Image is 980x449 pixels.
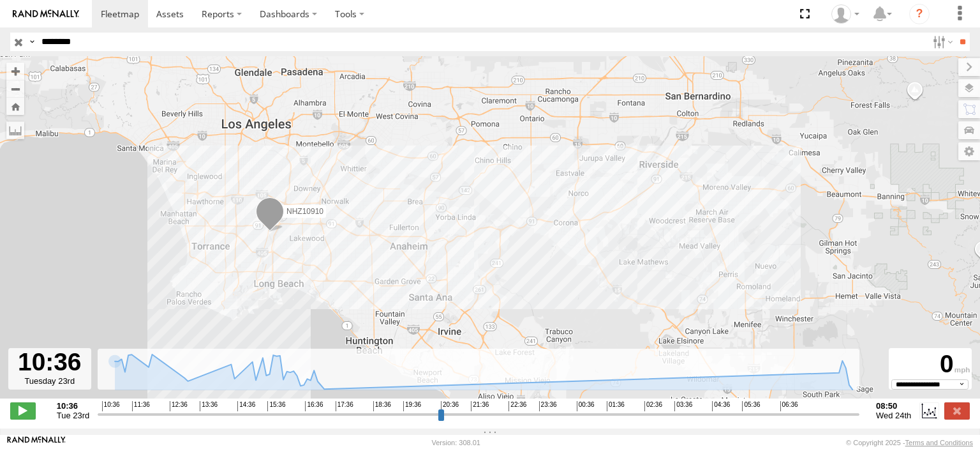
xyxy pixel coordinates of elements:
div: Version: 308.01 [432,439,480,446]
span: Tue 23rd Sep 2025 [57,411,89,420]
span: 22:36 [509,401,526,411]
span: 11:36 [132,401,150,411]
label: Close [944,402,970,419]
img: rand-logo.svg [13,10,79,19]
strong: 08:50 [876,401,911,411]
span: 03:36 [674,401,692,411]
span: 02:36 [644,401,662,411]
span: 16:36 [305,401,323,411]
i: ? [909,4,930,24]
div: © Copyright 2025 - [846,439,973,446]
a: Terms and Conditions [905,439,973,446]
div: 0 [891,350,970,379]
span: NHZ10910 [286,207,323,216]
label: Map Settings [958,142,980,160]
span: 19:36 [403,401,421,411]
div: Zulema McIntosch [827,4,864,24]
span: 04:36 [712,401,730,411]
span: 01:36 [607,401,625,411]
span: 21:36 [471,401,489,411]
label: Measure [6,121,24,139]
button: Zoom out [6,80,24,98]
span: 12:36 [170,401,188,411]
span: 10:36 [102,401,120,411]
span: Wed 24th Sep 2025 [876,411,911,420]
span: 14:36 [237,401,255,411]
span: 23:36 [539,401,557,411]
span: 06:36 [780,401,798,411]
button: Zoom in [6,63,24,80]
label: Search Filter Options [928,33,955,51]
label: Play/Stop [10,402,36,419]
a: Visit our Website [7,436,66,449]
span: 20:36 [441,401,459,411]
span: 13:36 [200,401,218,411]
span: 18:36 [373,401,391,411]
span: 00:36 [577,401,595,411]
button: Zoom Home [6,98,24,115]
span: 17:36 [336,401,353,411]
strong: 10:36 [57,401,89,411]
label: Search Query [27,33,37,51]
span: 05:36 [742,401,760,411]
span: 15:36 [267,401,285,411]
